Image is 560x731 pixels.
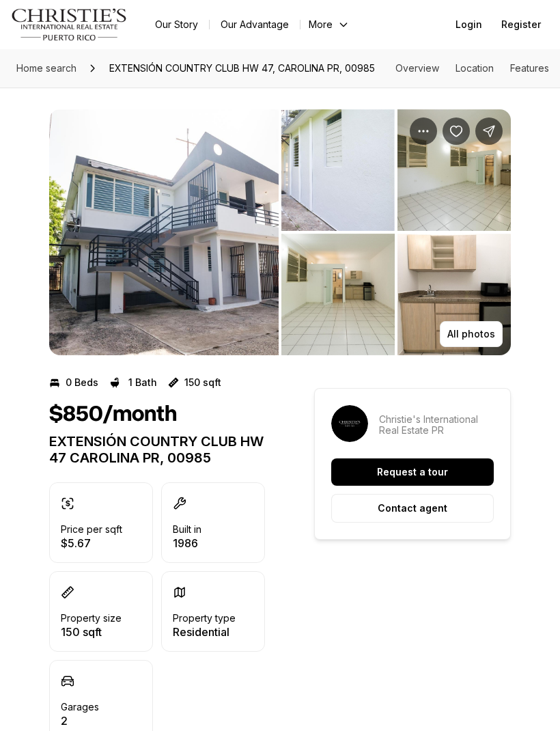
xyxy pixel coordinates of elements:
span: Home search [16,62,76,74]
span: Login [456,19,482,30]
p: Contact agent [378,503,447,514]
p: 0 Beds [66,377,98,388]
p: Built in [173,524,201,535]
p: Residential [173,626,236,637]
p: 2 [61,715,99,726]
button: View image gallery [49,109,279,355]
p: Property type [173,613,236,624]
li: 1 of 4 [49,109,279,355]
a: Skip to: Location [456,62,494,74]
button: Share Property: EXTENSIÓN COUNTRY CLUB HW 47 [475,118,503,145]
button: Login [447,11,490,38]
button: Save Property: EXTENSIÓN COUNTRY CLUB HW 47 [443,118,470,145]
p: Property size [61,613,122,624]
p: 150 sqft [61,626,122,637]
a: Skip to: Overview [395,62,439,74]
p: 1 Bath [128,377,157,388]
button: View image gallery [397,234,511,355]
p: Request a tour [377,467,448,478]
img: logo [11,8,128,41]
button: Request a tour [331,458,494,486]
p: Christie's International Real Estate PR [379,414,494,436]
button: View image gallery [281,109,395,231]
p: All photos [447,329,495,340]
button: All photos [440,321,503,347]
li: 2 of 4 [281,109,511,355]
p: Price per sqft [61,524,122,535]
button: Property options [410,118,437,145]
button: More [300,15,358,34]
span: EXTENSIÓN COUNTRY CLUB HW 47, CAROLINA PR, 00985 [104,57,380,79]
button: View image gallery [281,234,395,355]
p: Garages [61,702,99,713]
a: Home search [11,57,82,79]
p: 150 sqft [184,377,221,388]
span: Register [501,19,541,30]
button: Contact agent [331,494,494,523]
a: Our Story [144,15,209,34]
div: Listing Photos [49,109,511,355]
p: $5.67 [61,538,122,549]
p: 1986 [173,538,201,549]
h1: $850/month [49,402,177,428]
a: Skip to: Features [510,62,549,74]
button: Register [493,11,549,38]
button: View image gallery [397,109,511,231]
nav: Page section menu [395,63,549,74]
a: Our Advantage [210,15,300,34]
p: EXTENSIÓN COUNTRY CLUB HW 47 CAROLINA PR, 00985 [49,433,265,466]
